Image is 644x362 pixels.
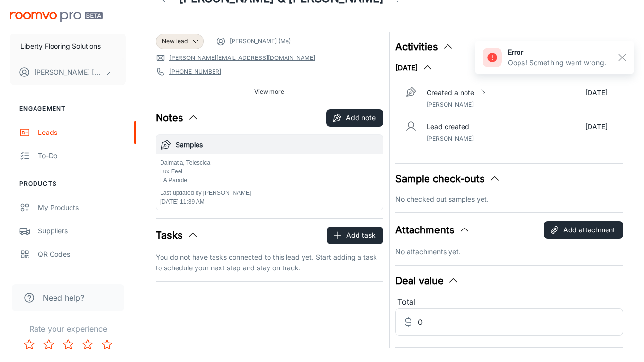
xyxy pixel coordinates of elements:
[34,67,103,77] p: [PERSON_NAME] [PERSON_NAME]
[327,227,383,244] button: Add task
[19,335,39,354] button: Rate 1 star
[156,252,383,273] p: You do not have tasks connected to this lead yet. Start adding a task to schedule your next step ...
[10,59,126,85] button: [PERSON_NAME] [PERSON_NAME]
[427,87,474,98] p: Created a note
[395,39,454,54] button: Activities
[38,226,126,236] div: Suppliers
[78,335,97,354] button: Rate 4 star
[156,111,199,125] button: Notes
[508,47,606,57] h6: error
[169,67,221,76] a: [PHONE_NUMBER]
[20,41,101,52] p: Liberty Flooring Solutions
[160,189,251,197] p: Last updated by [PERSON_NAME]
[160,158,251,185] p: Dalmatia, Telescica Lux Feel LA Parade
[160,197,251,206] p: [DATE] 11:39 AM
[38,151,126,161] div: To-do
[395,273,459,288] button: Deal value
[10,34,126,59] button: Liberty Flooring Solutions
[38,202,126,213] div: My Products
[10,12,103,22] img: Roomvo PRO Beta
[254,87,284,96] span: View more
[250,84,288,99] button: View more
[326,109,383,127] button: Add note
[156,135,383,210] button: SamplesDalmatia, Telescica Lux Feel LA ParadeLast updated by [PERSON_NAME][DATE] 11:39 AM
[395,296,623,308] div: Total
[395,223,470,237] button: Attachments
[395,247,623,257] p: No attachments yet.
[58,335,78,354] button: Rate 3 star
[427,101,474,108] span: [PERSON_NAME]
[43,292,84,304] span: Need help?
[97,335,117,354] button: Rate 5 star
[585,121,608,132] p: [DATE]
[156,34,204,49] div: New lead
[38,127,126,138] div: Leads
[395,62,433,74] button: [DATE]
[585,87,608,98] p: [DATE]
[39,335,58,354] button: Rate 2 star
[427,121,469,132] p: Lead created
[38,249,126,260] div: QR Codes
[508,57,606,68] p: Oops! Something went wrong.
[162,37,188,46] span: New lead
[418,308,623,336] input: Estimated deal value
[395,171,501,186] button: Sample check-outs
[230,37,291,46] span: [PERSON_NAME] (Me)
[395,194,623,205] p: No checked out samples yet.
[8,323,128,335] p: Rate your experience
[544,221,623,239] button: Add attachment
[169,54,315,62] a: [PERSON_NAME][EMAIL_ADDRESS][DOMAIN_NAME]
[156,228,198,243] button: Tasks
[427,135,474,142] span: [PERSON_NAME]
[176,139,379,150] h6: Samples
